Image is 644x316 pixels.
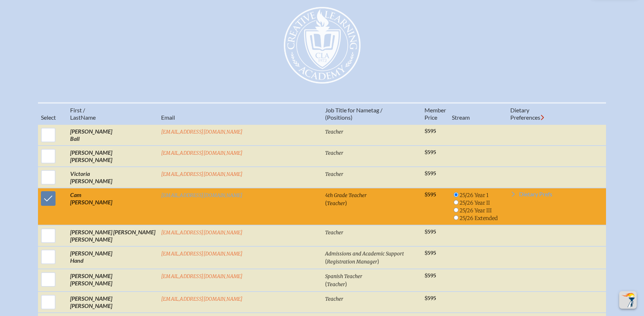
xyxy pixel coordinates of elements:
[278,1,366,89] img: Creative Learning Academy
[377,258,379,265] span: )
[422,103,449,124] th: Memb
[327,200,345,207] span: Teacher
[158,103,322,124] th: Email
[161,251,243,257] a: [EMAIL_ADDRESS][DOMAIN_NAME]
[161,171,243,177] a: [EMAIL_ADDRESS][DOMAIN_NAME]
[424,192,436,198] span: $595
[161,129,243,135] a: [EMAIL_ADDRESS][DOMAIN_NAME]
[510,107,540,121] span: ary Preferences
[507,103,565,124] th: Diet
[161,273,243,280] a: [EMAIL_ADDRESS][DOMAIN_NAME]
[345,280,347,287] span: )
[424,149,436,155] span: $595
[67,146,158,167] td: [PERSON_NAME] [PERSON_NAME]
[325,129,343,135] span: Teacher
[424,295,436,301] span: $595
[325,258,327,265] span: (
[449,103,507,124] th: Stream
[67,246,158,269] td: [PERSON_NAME] Hand
[322,103,422,124] th: Job Title for Nametag / (Positions)
[70,114,81,121] span: Last
[519,191,552,197] span: Dietary Prefs
[327,259,377,265] span: Registration Manager
[161,192,243,199] a: [EMAIL_ADDRESS][DOMAIN_NAME]
[325,199,327,206] span: (
[41,114,56,121] span: Select
[67,188,158,225] td: Cam [PERSON_NAME]
[619,291,637,309] button: Scroll Top
[325,251,404,257] span: Admissions and Academic Support
[452,191,498,199] li: 25/26 Year 1
[510,191,552,200] a: Dietary Prefs
[452,207,498,214] li: 25/26 Year III
[424,128,436,134] span: $595
[325,192,367,199] span: 4th Grade Teacher
[70,107,85,113] span: First /
[621,293,635,307] img: To the top
[325,230,343,236] span: Teacher
[325,280,327,287] span: (
[325,273,362,280] span: Spanish Teacher
[161,230,243,236] a: [EMAIL_ADDRESS][DOMAIN_NAME]
[161,296,243,302] a: [EMAIL_ADDRESS][DOMAIN_NAME]
[424,170,436,177] span: $595
[424,229,436,235] span: $595
[325,296,343,302] span: Teacher
[67,167,158,188] td: Victoria [PERSON_NAME]
[452,214,498,222] li: 25/26 Extended
[325,150,343,156] span: Teacher
[424,250,436,256] span: $595
[161,150,243,156] a: [EMAIL_ADDRESS][DOMAIN_NAME]
[67,269,158,292] td: [PERSON_NAME] [PERSON_NAME]
[452,199,498,207] li: 25/26 Year II
[424,273,436,279] span: $595
[345,199,347,206] span: )
[67,292,158,313] td: [PERSON_NAME] [PERSON_NAME]
[67,103,158,124] th: Name
[441,107,446,113] span: er
[67,225,158,246] td: [PERSON_NAME] [PERSON_NAME] [PERSON_NAME]
[327,281,345,288] span: Teacher
[67,124,158,146] td: [PERSON_NAME] Ball
[325,171,343,177] span: Teacher
[424,114,437,121] span: Price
